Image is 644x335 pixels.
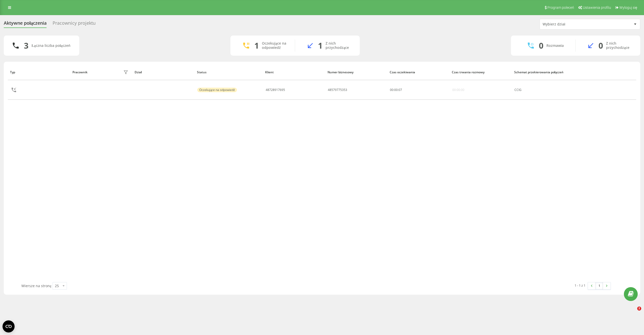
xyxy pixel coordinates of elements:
[10,71,68,74] div: Typ
[135,71,192,74] div: Dział
[326,41,352,50] div: Z nich przychodzące
[452,71,509,74] div: Czas trwania rozmowy
[637,307,641,311] span: 2
[575,283,585,288] div: 1 - 1 z 1
[266,88,285,92] div: 48728917695
[4,20,47,28] div: Aktywne połączenia
[318,41,323,50] div: 1
[390,71,447,74] div: Czas oczekiwania
[3,320,15,332] button: Open CMP widget
[72,71,88,74] div: Pracownik
[595,282,603,289] a: 1
[55,283,59,288] div: 25
[583,6,611,10] span: Ustawienia profilu
[598,41,603,50] div: 0
[53,20,96,28] div: Pracownicy projektu
[390,88,402,92] div: : :
[197,71,261,74] div: Status
[328,88,347,92] div: 48579775353
[328,71,385,74] div: Numer biznesowy
[31,44,70,48] div: Łączna liczba połączeń
[262,41,287,50] div: Oczekujące na odpowiedź
[543,22,603,26] div: Wybierz dział
[394,88,398,92] span: 00
[539,41,543,50] div: 0
[547,6,574,10] span: Program poleceń
[24,41,28,50] div: 3
[254,41,259,50] div: 1
[398,88,402,92] span: 07
[627,307,639,319] iframe: Intercom live chat
[514,71,572,74] div: Schemat przekierowania połączeń
[265,71,323,74] div: Klient
[390,88,393,92] span: 00
[619,6,637,10] span: Wyloguj się
[546,44,564,48] div: Rozmawia
[452,88,464,92] div: 00:00:00
[514,88,571,92] div: CCIG
[606,41,633,50] div: Z nich przychodzące
[21,283,51,288] span: Wiersze na stronę
[197,88,237,92] div: Oczekujące na odpowiedź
